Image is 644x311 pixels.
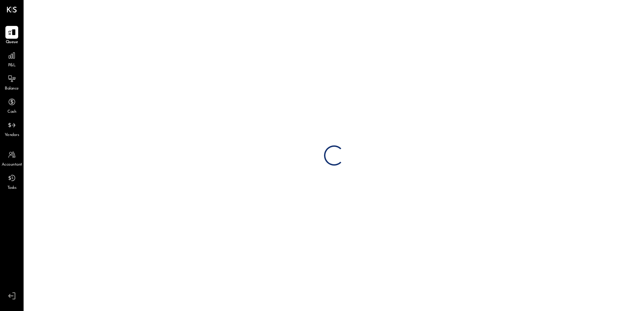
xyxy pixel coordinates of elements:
a: Accountant [0,148,23,168]
span: Cash [7,109,16,115]
a: Tasks [0,172,23,191]
span: Accountant [2,162,22,168]
a: Cash [0,96,23,115]
span: Queue [6,39,18,45]
a: P&L [0,49,23,69]
a: Queue [0,26,23,45]
span: Tasks [7,185,17,191]
span: P&L [8,63,16,69]
a: Vendors [0,119,23,138]
a: Balance [0,72,23,92]
span: Vendors [5,132,19,138]
span: Balance [5,86,19,92]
